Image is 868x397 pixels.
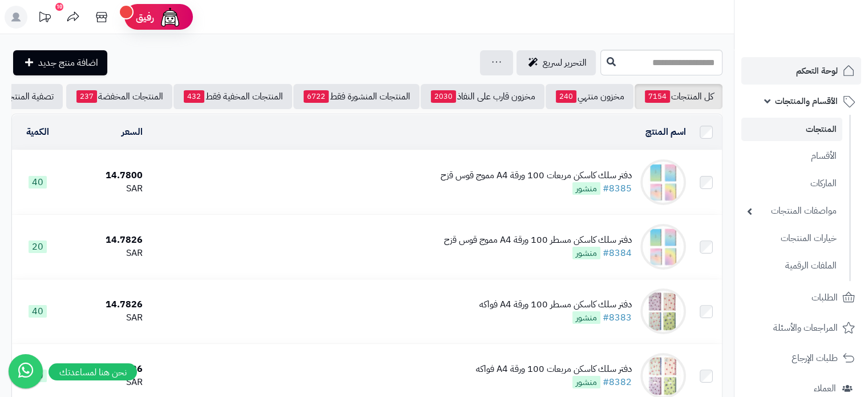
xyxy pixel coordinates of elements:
[29,305,47,318] span: 40
[741,118,842,141] a: المنتجات
[572,311,600,324] span: منشور
[640,159,686,205] img: دفتر سلك كاسكن مربعات 100 ورقة A4 مموج قوس قزح
[26,125,49,139] a: الكمية
[159,6,181,29] img: ai-face.png
[68,376,143,389] div: SAR
[421,84,544,109] a: مخزون قارب على النفاذ2030
[516,50,596,75] a: التحرير لسريع
[29,176,47,189] span: 40
[796,63,838,79] span: لوحة التحكم
[431,90,456,103] span: 2030
[13,50,107,75] a: اضافة منتج جديد
[556,90,576,103] span: 240
[122,125,143,139] a: السعر
[812,290,838,306] span: الطلبات
[635,84,722,109] a: كل المنتجات7154
[792,350,838,366] span: طلبات الإرجاع
[741,57,861,85] a: لوحة التحكم
[68,298,143,311] div: 14.7826
[741,344,861,372] a: طلبات الإرجاع
[66,84,172,109] a: المنتجات المخفضة237
[603,375,632,389] a: #8382
[304,90,329,103] span: 6722
[543,56,587,70] span: التحرير لسريع
[741,144,842,169] a: الأقسام
[773,320,838,336] span: المراجعات والأسئلة
[136,10,154,24] span: رفيق
[741,171,842,196] a: الماركات
[184,90,204,103] span: 432
[30,6,59,31] a: تحديثات المنصة
[572,376,600,388] span: منشور
[293,84,419,109] a: المنتجات المنشورة فقط6722
[572,247,600,259] span: منشور
[476,363,632,376] div: دفتر سلك كاسكن مربعات 100 ورقة A4 فواكه
[441,169,632,182] div: دفتر سلك كاسكن مربعات 100 ورقة A4 مموج قوس قزح
[741,254,842,278] a: الملفات الرقمية
[68,311,143,324] div: SAR
[603,311,632,324] a: #8383
[572,182,600,195] span: منشور
[775,93,838,109] span: الأقسام والمنتجات
[645,90,670,103] span: 7154
[741,199,842,223] a: مواصفات المنتجات
[790,32,857,56] img: logo-2.png
[68,234,143,247] div: 14.7826
[640,224,686,270] img: دفتر سلك كاسكن مسطر 100 ورقة A4 مموج قوس قزح
[68,182,143,195] div: SAR
[444,234,632,247] div: دفتر سلك كاسكن مسطر 100 ورقة A4 مموج قوس قزح
[38,56,98,70] span: اضافة منتج جديد
[68,169,143,182] div: 14.7800
[603,182,632,195] a: #8385
[76,90,97,103] span: 237
[55,3,63,11] div: 10
[68,247,143,260] div: SAR
[741,226,842,251] a: خيارات المنتجات
[640,288,686,334] img: دفتر سلك كاسكن مسطر 100 ورقة A4 فواكه
[479,298,632,311] div: دفتر سلك كاسكن مسطر 100 ورقة A4 فواكه
[741,314,861,342] a: المراجعات والأسئلة
[645,125,686,139] a: اسم المنتج
[814,380,836,396] span: العملاء
[741,284,861,311] a: الطلبات
[546,84,633,109] a: مخزون منتهي240
[173,84,292,109] a: المنتجات المخفية فقط432
[29,240,47,253] span: 20
[603,246,632,260] a: #8384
